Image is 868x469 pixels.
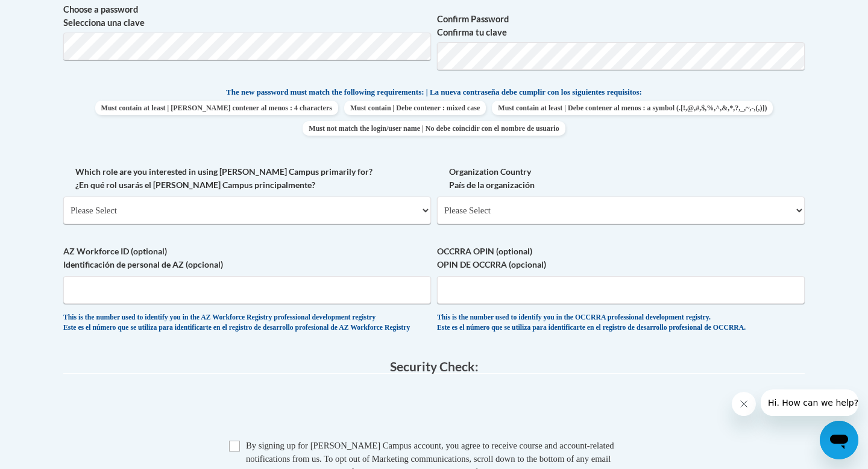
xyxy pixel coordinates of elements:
iframe: Message from company [761,389,858,416]
label: OCCRRA OPIN (optional) OPIN DE OCCRRA (opcional) [437,245,805,271]
label: Confirm Password Confirma tu clave [437,13,805,39]
label: Which role are you interested in using [PERSON_NAME] Campus primarily for? ¿En qué rol usarás el ... [63,165,431,192]
span: Must contain at least | [PERSON_NAME] contener al menos : 4 characters [95,101,338,115]
span: The new password must match the following requirements: | La nueva contraseña debe cumplir con lo... [226,87,642,98]
div: This is the number used to identify you in the AZ Workforce Registry professional development reg... [63,313,431,333]
label: Organization Country País de la organización [437,165,805,192]
span: Must contain | Debe contener : mixed case [344,101,486,115]
span: Security Check: [390,359,479,374]
iframe: reCAPTCHA [342,386,526,433]
span: Must contain at least | Debe contener al menos : a symbol (.[!,@,#,$,%,^,&,*,?,_,~,-,(,)]) [492,101,773,115]
iframe: Button to launch messaging window [820,421,858,459]
iframe: Close message [732,392,756,416]
label: Choose a password Selecciona una clave [63,3,431,30]
span: Must not match the login/user name | No debe coincidir con el nombre de usuario [303,121,565,136]
div: This is the number used to identify you in the OCCRRA professional development registry. Este es ... [437,313,805,333]
label: AZ Workforce ID (optional) Identificación de personal de AZ (opcional) [63,245,431,271]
